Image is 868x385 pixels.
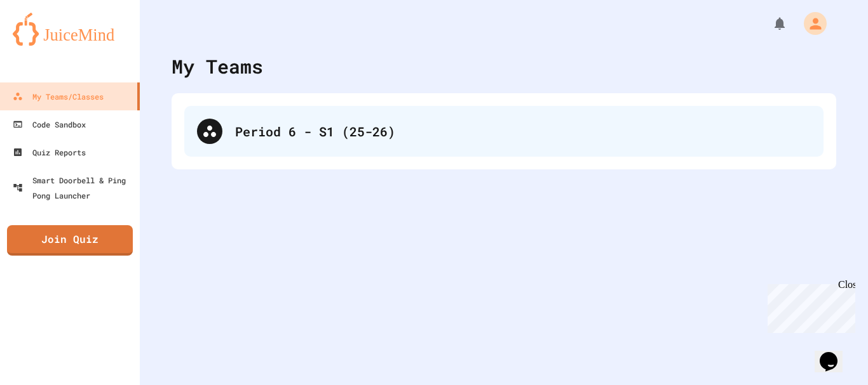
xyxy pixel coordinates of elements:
a: Join Quiz [7,225,133,256]
div: Chat with us now!Close [5,5,88,81]
iframe: chat widget [763,279,855,333]
div: Smart Doorbell & Ping Pong Launcher [13,173,135,203]
div: Quiz Reports [13,145,86,160]
div: Period 6 - S1 (25-26) [184,106,824,157]
div: Period 6 - S1 (25-26) [235,122,811,141]
div: My Notifications [749,13,790,34]
div: My Teams/Classes [13,89,104,104]
div: My Teams [172,52,263,81]
iframe: chat widget [815,334,855,372]
img: logo-orange.svg [13,13,127,46]
div: Code Sandbox [13,117,86,132]
div: My Account [790,9,830,38]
